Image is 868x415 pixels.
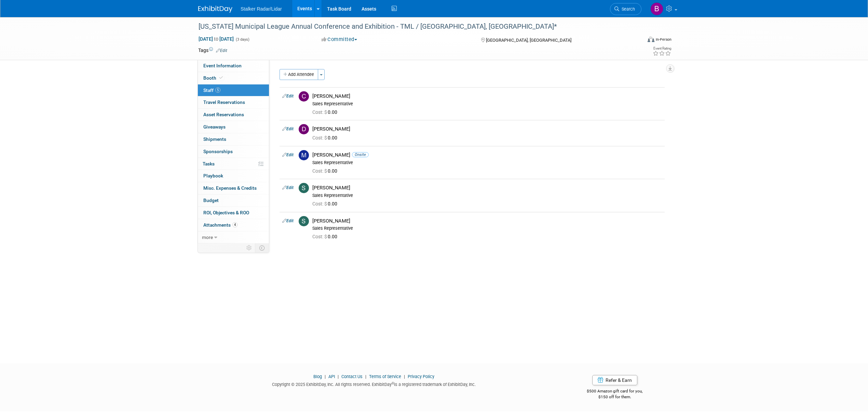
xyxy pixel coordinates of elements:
span: Sponsorships [203,149,233,154]
a: Giveaways [198,121,269,133]
span: Asset Reservations [203,112,244,117]
span: ROI, Objectives & ROO [203,210,249,215]
span: Booth [203,75,224,81]
span: Stalker Radar/Lidar [241,6,282,12]
span: Misc. Expenses & Credits [203,185,257,191]
button: Committed [319,36,360,43]
a: Event Information [198,60,269,72]
a: Edit [282,152,294,157]
a: Booth [198,72,269,84]
a: Asset Reservations [198,109,269,121]
a: ROI, Objectives & ROO [198,207,269,219]
span: Onsite [352,152,369,157]
span: Cost: $ [312,201,328,206]
span: to [213,36,219,42]
span: | [402,374,407,379]
a: Travel Reservations [198,96,269,108]
a: Refer & Earn [592,375,637,385]
div: [PERSON_NAME] [312,126,662,132]
a: Terms of Service [369,374,401,379]
a: API [328,374,335,379]
span: (3 days) [235,37,249,42]
a: Attachments4 [198,219,269,231]
img: ExhibitDay [198,6,232,13]
div: Sales Representative [312,193,662,198]
a: Budget [198,195,269,206]
img: Brooke Journet [650,2,663,15]
div: $150 off for them. [560,394,670,400]
span: more [202,235,213,240]
img: M.jpg [299,150,309,160]
span: Budget [203,198,219,203]
span: | [323,374,327,379]
div: [US_STATE] Municipal League Annual Conference and Exhibition - TML / [GEOGRAPHIC_DATA], [GEOGRAPH... [196,21,631,33]
a: Shipments [198,133,269,145]
a: Search [610,3,641,15]
sup: ® [392,381,394,385]
div: Copyright © 2025 ExhibitDay, Inc. All rights reserved. ExhibitDay is a registered trademark of Ex... [198,380,550,388]
span: 5 [215,88,220,93]
a: Misc. Expenses & Credits [198,182,269,194]
span: Cost: $ [312,135,328,140]
a: Sponsorships [198,146,269,158]
a: Blog [313,374,322,379]
span: | [364,374,368,379]
span: Playbook [203,173,223,178]
a: Edit [216,48,227,53]
span: | [336,374,340,379]
span: 0.00 [312,168,340,174]
span: 0.00 [312,135,340,140]
a: Edit [282,126,294,131]
div: [PERSON_NAME] [312,152,662,158]
div: $500 Amazon gift card for you, [560,384,670,400]
a: more [198,231,269,243]
div: Sales Representative [312,226,662,231]
a: Contact Us [341,374,363,379]
div: [PERSON_NAME] [312,218,662,224]
a: Edit [282,218,294,223]
span: Staff [203,88,220,93]
a: Edit [282,94,294,98]
a: Edit [282,185,294,190]
span: 0.00 [312,234,340,239]
div: In-Person [655,37,672,42]
a: Privacy Policy [408,374,434,379]
img: C.jpg [299,91,309,102]
i: Booth reservation complete [219,76,223,80]
span: Travel Reservations [203,99,245,105]
span: Event Information [203,63,242,68]
span: Search [619,6,635,12]
span: Cost: $ [312,168,328,174]
a: Staff5 [198,84,269,96]
img: D.jpg [299,124,309,134]
span: Attachments [203,222,238,228]
span: Cost: $ [312,109,328,115]
img: S.jpg [299,216,309,226]
span: Shipments [203,136,226,142]
td: Personalize Event Tab Strip [243,243,255,252]
span: 0.00 [312,109,340,115]
span: Tasks [203,161,215,166]
div: [PERSON_NAME] [312,185,662,191]
span: 4 [232,222,238,227]
a: Playbook [198,170,269,182]
div: Sales Representative [312,160,662,165]
span: Cost: $ [312,234,328,239]
td: Tags [198,47,227,54]
img: Format-Inperson.png [648,37,654,42]
div: [PERSON_NAME] [312,93,662,99]
div: Event Format [601,36,672,46]
span: Giveaways [203,124,226,130]
span: [DATE] [DATE] [198,36,234,42]
button: Add Attendee [280,69,318,80]
span: [GEOGRAPHIC_DATA], [GEOGRAPHIC_DATA] [486,38,571,43]
img: S.jpg [299,183,309,193]
div: Event Rating [653,47,671,50]
a: Tasks [198,158,269,170]
div: Sales Representative [312,101,662,107]
td: Toggle Event Tabs [255,243,269,252]
span: 0.00 [312,201,340,206]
